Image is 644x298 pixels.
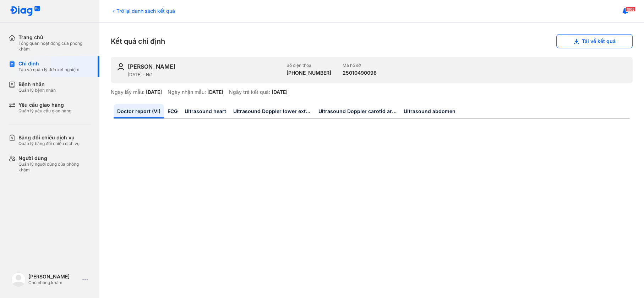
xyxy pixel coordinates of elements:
div: Tổng quan hoạt động của phòng khám [18,41,91,52]
img: user-icon [116,63,125,71]
div: Bảng đối chiếu dịch vụ [18,134,80,141]
div: Quản lý bệnh nhân [18,87,56,93]
div: Chủ phòng khám [28,280,80,286]
div: Quản lý bảng đối chiếu dịch vụ [18,141,80,147]
div: Kết quả chỉ định [111,34,633,48]
img: logo [11,272,26,287]
div: [PHONE_NUMBER] [286,70,331,76]
div: [DATE] - Nữ [128,72,281,78]
a: Doctor report (VI) [114,104,164,118]
div: [PERSON_NAME] [28,273,80,280]
a: Ultrasound heart [181,104,230,118]
div: Mã hồ sơ [343,63,377,68]
a: ECG [164,104,181,118]
a: Ultrasound Doppler carotid arteries [315,104,400,118]
div: [DATE] [272,89,288,95]
div: Quản lý người dùng của phòng khám [18,161,91,173]
div: Bệnh nhân [18,81,56,87]
div: Ngày nhận mẫu: [168,89,206,95]
div: Số điện thoại [286,63,331,68]
div: [PERSON_NAME] [128,63,175,70]
img: logo [10,6,40,17]
div: Trang chủ [18,34,91,41]
span: 1905 [626,7,635,12]
div: 25010490098 [343,70,377,76]
div: Ngày trả kết quả: [229,89,270,95]
div: Trở lại danh sách kết quả [111,7,175,15]
div: Yêu cầu giao hàng [18,102,71,108]
div: Ngày lấy mẫu: [111,89,144,95]
button: Tải về kết quả [556,34,633,48]
a: Ultrasound abdomen [400,104,459,118]
div: [DATE] [207,89,223,95]
div: Chỉ định [18,60,80,67]
div: [DATE] [146,89,162,95]
div: Tạo và quản lý đơn xét nghiệm [18,67,80,73]
div: Quản lý yêu cầu giao hàng [18,108,71,114]
div: Người dùng [18,155,91,161]
a: Ultrasound Doppler lower extremity vessels [230,104,315,118]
